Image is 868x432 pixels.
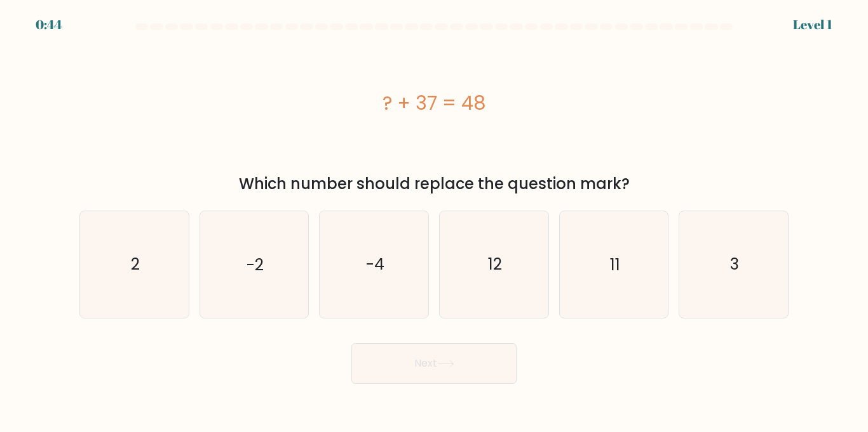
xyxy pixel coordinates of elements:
text: 11 [610,253,620,275]
button: Next [351,343,517,384]
text: 12 [488,253,502,275]
div: ? + 37 = 48 [79,89,789,117]
div: Which number should replace the question mark? [87,173,781,195]
text: -2 [247,253,264,275]
text: -4 [366,253,384,275]
div: Level 1 [793,15,832,34]
div: 0:44 [36,15,62,34]
text: 3 [730,253,739,275]
text: 2 [131,253,140,275]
